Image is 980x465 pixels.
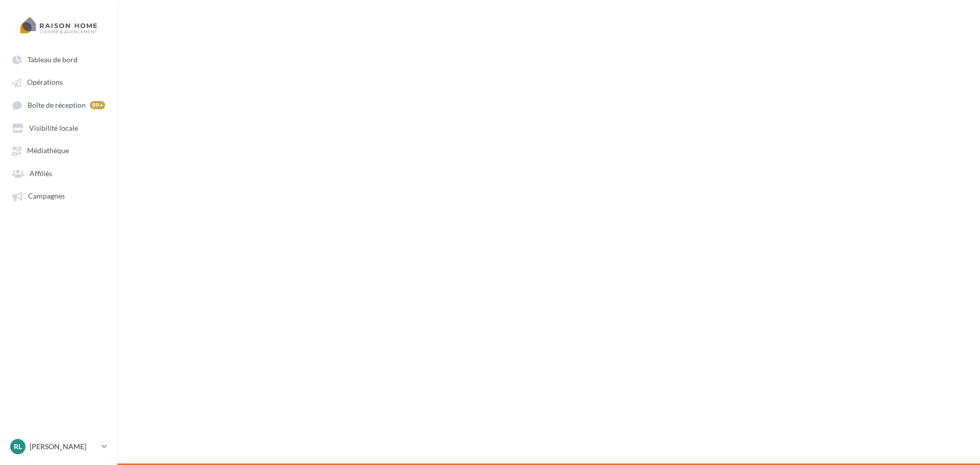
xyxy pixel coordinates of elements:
[6,141,111,159] a: Médiathèque
[30,169,52,178] span: Affiliés
[6,50,111,68] a: Tableau de bord
[6,164,111,182] a: Affiliés
[6,72,111,91] a: Opérations
[30,442,97,452] p: [PERSON_NAME]
[28,192,65,201] span: Campagnes
[6,118,111,137] a: Visibilité locale
[28,55,78,64] span: Tableau de bord
[8,437,109,456] a: RL [PERSON_NAME]
[27,146,69,155] span: Médiathèque
[6,95,111,114] a: Boîte de réception 99+
[14,442,22,452] span: RL
[90,101,105,109] div: 99+
[29,124,78,132] span: Visibilité locale
[27,78,63,87] span: Opérations
[6,186,111,205] a: Campagnes
[28,101,86,109] span: Boîte de réception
